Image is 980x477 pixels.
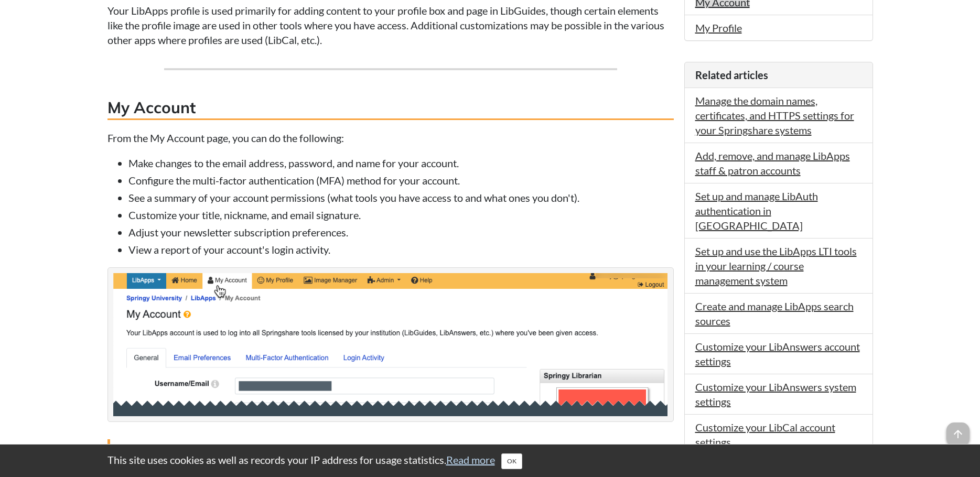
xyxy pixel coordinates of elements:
a: Set up and manage LibAuth authentication in [GEOGRAPHIC_DATA] [695,190,818,232]
li: View a report of your account's login activity. [128,242,674,257]
a: Read more [446,453,495,466]
p: Your LibApps profile is used primarily for adding content to your profile box and page in LibGuid... [107,3,674,47]
img: My Account example from LibApps dashboard [113,273,668,416]
h3: My Account [107,96,674,120]
button: Close [501,453,522,469]
span: Related articles [695,69,768,81]
li: Make changes to the email address, password, and name for your account. [128,156,674,170]
a: Customize your LibAnswers account settings [695,340,860,367]
a: Customize your LibCal account settings [695,421,835,448]
h4: Learn more [107,439,674,458]
li: Adjust your newsletter subscription preferences. [128,225,674,240]
li: Configure the multi-factor authentication (MFA) method for your account. [128,173,674,188]
a: Create and manage LibApps search sources [695,300,854,327]
a: arrow_upward [946,424,970,436]
li: Customize your title, nickname, and email signature. [128,208,674,222]
div: This site uses cookies as well as records your IP address for usage statistics. [97,452,884,469]
a: Add, remove, and manage LibApps staff & patron accounts [695,149,850,177]
a: Set up and use the LibApps LTI tools in your learning / course management system [695,245,857,287]
a: Manage the domain names, certificates, and HTTPS settings for your Springshare systems [695,94,854,136]
span: arrow_upward [946,422,970,446]
a: Customize your LibAnswers system settings [695,381,856,408]
a: My Profile [695,21,742,34]
p: From the My Account page, you can do the following: [107,131,674,145]
li: See a summary of your account permissions (what tools you have access to and what ones you don't). [128,190,674,205]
